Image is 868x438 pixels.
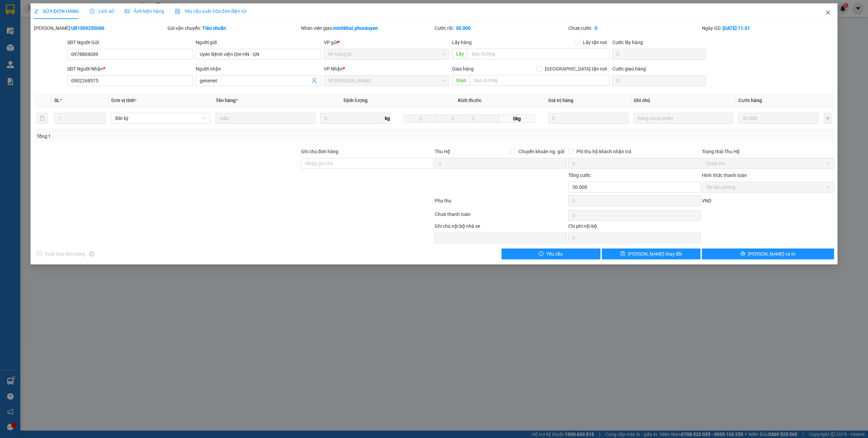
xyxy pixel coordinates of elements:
span: Lấy hàng [452,40,472,45]
span: Tại văn phòng [706,182,830,192]
div: Gói vận chuyển: [167,24,300,32]
span: Yêu cầu [546,250,563,258]
b: UB1509250086 [71,25,104,31]
span: save [620,251,625,257]
span: Tên hàng [216,98,238,103]
input: 0 [548,113,628,124]
input: R [437,115,470,123]
span: Kích thước [458,98,481,103]
span: VP Minh Khai [328,76,445,86]
span: user-add [312,78,317,83]
span: Chuyển khoản ng. gửi [516,148,567,155]
span: VP Nhận [324,66,343,72]
span: Thu Hộ [435,149,450,154]
span: Ảnh kiện hàng [125,8,164,14]
label: Cước giao hàng [612,66,646,72]
span: exclamation-circle [539,251,544,257]
button: Close [818,3,837,22]
b: 0 [595,25,597,31]
span: printer [741,251,745,257]
b: Tiêu chuẩn [202,25,226,31]
span: Định lượng [343,98,368,103]
span: Giá trị hàng [548,98,573,103]
label: Hình thức thanh toán [702,173,747,178]
span: [GEOGRAPHIC_DATA] tận nơi [542,65,610,73]
th: Ghi chú [631,94,735,107]
input: VD: Bàn, Ghế [216,113,315,124]
strong: 0888 827 827 - 0848 827 827 [14,32,68,44]
span: Lấy tận nơi [580,39,610,46]
span: close [825,10,831,15]
span: Yêu cầu xuất hóa đơn điện tử [175,8,246,14]
span: Phí thu hộ khách nhận trả [574,148,634,155]
span: VND [702,198,711,203]
div: Ghi chú nội bộ nhà xe [435,222,567,233]
span: Giao hàng [452,66,474,72]
span: edit [34,9,39,14]
img: icon [175,9,180,14]
span: Xuất hóa đơn hàng [42,250,88,258]
button: delete [37,113,47,124]
span: SỬA ĐƠN HÀNG [34,8,79,14]
button: save[PERSON_NAME] thay đổi [602,248,701,259]
span: Lịch sử [90,8,114,14]
span: Lấy [452,48,468,59]
input: C [469,115,499,123]
input: Cước giao hàng [612,75,706,86]
span: Gửi hàng Hạ Long: Hotline: [6,45,65,63]
div: Trạng thái Thu Hộ [702,148,834,155]
span: Gửi hàng [GEOGRAPHIC_DATA]: Hotline: [3,20,68,44]
div: Cước rồi : [435,24,567,32]
div: Người nhận [196,65,321,73]
div: Chưa thanh toán [434,211,568,222]
button: printer[PERSON_NAME] và In [702,248,834,259]
span: kg [384,113,391,124]
span: Chưa thu [706,158,830,168]
div: VP gửi [324,39,449,46]
span: [PERSON_NAME] thay đổi [628,250,682,258]
div: Người gửi [196,39,321,46]
label: Cước lấy hàng [612,40,643,45]
input: D [404,115,437,123]
div: SĐT Người Gửi [67,39,193,46]
b: minhkhai.phucxuyen [333,25,378,31]
span: Bất kỳ [115,113,206,123]
span: Cước hàng [738,98,762,103]
input: Cước lấy hàng [612,49,706,60]
strong: Công ty TNHH Phúc Xuyên [7,3,64,18]
b: [DATE] 11:31 [723,25,750,31]
div: Ngày GD: [702,24,834,32]
strong: 024 3236 3236 - [3,26,68,38]
div: Chi phí nội bộ [568,222,701,233]
input: Ghi Chú [634,113,733,124]
input: 0 [738,113,818,124]
span: [PERSON_NAME] và In [748,250,795,258]
input: Ghi chú đơn hàng [301,158,433,169]
div: [PERSON_NAME]: [34,24,166,32]
input: Dọc đường [470,75,610,86]
label: Ghi chú đơn hàng [301,149,338,154]
div: SĐT Người Nhận [67,65,193,73]
span: SL [54,98,60,103]
span: VP Uông Bí [328,49,445,59]
div: Nhân viên giao: [301,24,433,32]
input: Dọc đường [468,48,610,59]
div: Tổng: 1 [37,133,335,140]
div: Chưa cước : [568,24,701,32]
span: clock-circle [90,9,95,14]
b: 30.000 [456,25,471,31]
span: 0kg [499,115,535,123]
span: info-circle [89,252,94,256]
button: exclamation-circleYêu cầu [501,248,600,259]
span: Tổng cước [568,173,591,178]
div: Phụ thu [434,197,568,209]
button: plus [824,113,832,124]
span: Giao [452,75,470,86]
span: picture [125,9,130,14]
span: Đơn vị tính [111,98,137,103]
